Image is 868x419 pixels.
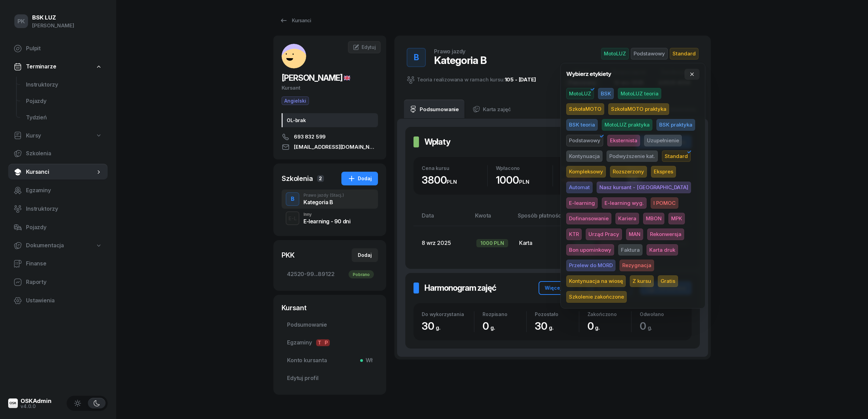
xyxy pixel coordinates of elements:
[26,186,102,195] span: Egzaminy
[26,62,56,71] span: Terminarze
[8,164,108,180] a: Kursanci
[662,150,691,162] span: Standard
[287,374,372,383] span: Edytuj profil
[647,228,684,240] span: Rekonwersja
[434,49,465,54] div: Prawo jazdy
[602,197,647,209] span: E-learning wyg.
[317,175,324,182] span: 2
[348,41,381,53] a: Edytuj
[566,182,593,193] span: Automat
[549,324,554,331] small: g.
[615,213,639,224] button: Kariera
[303,212,350,217] div: Inny
[294,143,378,151] span: [EMAIL_ADDRESS][DOMAIN_NAME]
[21,109,108,126] a: Tydzień
[316,339,323,346] span: T
[595,324,600,331] small: g.
[422,239,451,246] span: 8 wrz 2025
[282,174,313,183] div: Szkolenia
[640,320,656,332] span: 0
[17,18,25,24] span: PK
[287,356,372,365] span: Konto kursanta
[436,324,440,331] small: g.
[607,150,658,162] span: Podwyższenie kat.
[607,135,640,146] button: Eksternista
[539,281,572,295] button: Więcej...
[286,192,299,206] button: B
[566,275,626,287] span: Kontynuacja na wiosę
[8,398,18,408] img: logo-xs@2x.png
[287,320,372,329] span: Podsumowanie
[643,213,664,224] span: MBON
[648,324,652,331] small: g.
[273,14,317,27] a: Kursanci
[610,166,647,178] span: Rozszerzony
[341,172,378,185] button: Dodaj
[26,278,102,287] span: Raporty
[282,143,378,151] a: [EMAIL_ADDRESS][DOMAIN_NAME]
[422,320,444,332] span: 30
[352,248,378,262] button: Dodaj
[8,128,108,144] a: Kursy
[422,174,487,186] div: 3800
[566,103,604,115] button: SzkołaMOTO
[26,113,102,122] span: Tydzień
[287,270,372,279] span: 42520-99...89122
[647,244,678,256] button: Karta druk
[618,88,661,100] span: MotoLUZ teoria
[282,73,350,83] span: [PERSON_NAME]
[644,135,682,146] button: Uzupełnienie
[282,250,295,260] div: PKK
[566,88,594,100] button: MotoLUZ
[566,228,582,240] button: KTR
[566,260,615,271] span: Przelew do MORD
[424,283,496,293] h2: Harmonogram zajęć
[490,324,495,331] small: g.
[566,150,602,162] span: Kontynuacja
[287,338,372,347] span: Egzaminy
[21,398,52,404] div: OSKAdmin
[434,54,487,66] div: Kategoria B
[282,189,378,209] button: BPrawo jazdy(Stacj.)Kategoria B
[282,83,378,92] div: Kursant
[286,214,299,223] div: E-L
[476,239,508,247] div: 1000 PLN
[668,213,685,224] span: MPK
[288,193,297,205] div: B
[323,339,330,346] span: P
[411,51,422,64] div: B
[601,48,629,60] span: MotoLUZ
[422,165,487,171] div: Cena kursu
[566,119,598,131] button: BSK teoria
[26,205,102,213] span: Instruktorzy
[303,193,344,197] div: Prawo jazdy
[566,244,614,256] button: Bon upominkowy
[514,211,567,226] th: Sposób płatności
[630,275,654,287] span: Z kursu
[597,182,691,193] span: Nasz kursant - [GEOGRAPHIC_DATA]
[598,88,614,100] button: BSK
[505,76,536,83] a: 105 - [DATE]
[26,259,102,268] span: Finanse
[8,219,108,236] a: Pojazdy
[8,238,108,253] a: Dokumentacja
[545,284,566,292] div: Więcej...
[620,260,654,271] span: Rezygnacja
[363,356,372,365] span: Wł
[294,133,326,141] span: 693 832 599
[618,244,642,256] span: Faktura
[8,274,108,290] a: Raporty
[282,335,378,351] a: EgzaminyTP
[407,48,426,67] button: B
[651,166,676,178] button: Ekspres
[8,40,108,57] a: Pulpit
[348,174,372,183] div: Dodaj
[608,103,669,115] span: SzkołaMOTO praktyka
[26,296,102,305] span: Ustawienia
